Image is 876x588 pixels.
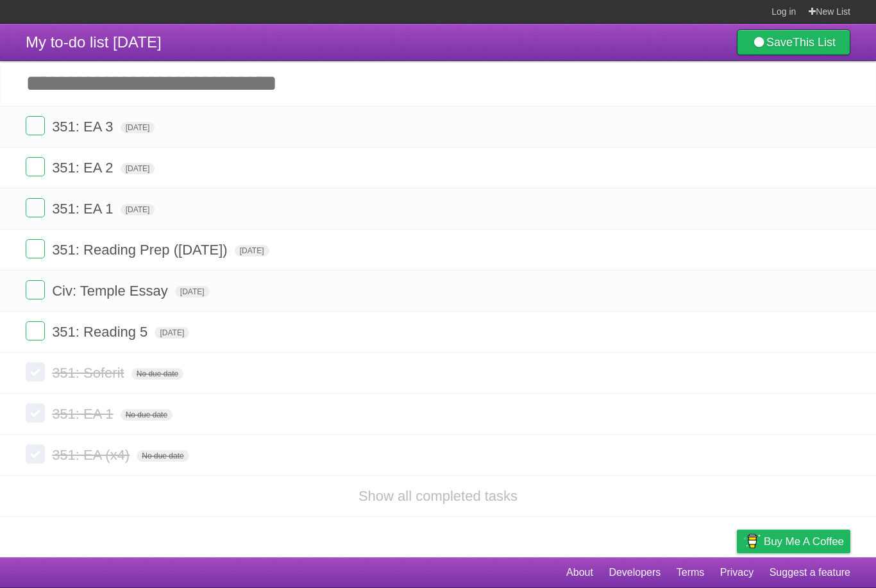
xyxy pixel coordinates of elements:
[52,324,151,340] span: 351: Reading 5
[737,530,850,553] a: Buy me a coffee
[772,198,796,219] label: Star task
[26,362,45,382] label: Done
[26,321,45,340] label: Done
[772,321,796,342] label: Star task
[737,29,850,55] a: SaveThis List
[52,119,116,135] span: 351: EA 3
[121,163,155,174] span: [DATE]
[743,530,761,552] img: Buy me a coffee
[52,160,116,176] span: 351: EA 2
[720,560,754,585] a: Privacy
[52,447,133,463] span: 351: EA (x4)
[609,560,661,585] a: Developers
[26,444,45,464] label: Done
[26,403,45,423] label: Done
[52,365,128,381] span: 351: Soferit
[772,157,796,178] label: Star task
[26,157,45,176] label: Done
[137,450,189,462] span: No due date
[26,280,45,299] label: Done
[175,286,210,298] span: [DATE]
[121,204,155,215] span: [DATE]
[764,530,844,553] span: Buy me a coffee
[121,409,173,421] span: No due date
[772,239,796,260] label: Star task
[155,327,189,339] span: [DATE]
[770,560,850,585] a: Suggest a feature
[772,280,796,301] label: Star task
[52,201,116,217] span: 351: EA 1
[26,33,162,51] span: My to-do list [DATE]
[235,245,269,256] span: [DATE]
[131,368,183,380] span: No due date
[52,283,171,299] span: Civ: Temple Essay
[26,116,45,135] label: Done
[772,116,796,137] label: Star task
[566,560,593,585] a: About
[52,406,116,422] span: 351: EA 1
[793,36,836,49] b: This List
[52,242,231,258] span: 351: Reading Prep ([DATE])
[26,198,45,217] label: Done
[677,560,705,585] a: Terms
[358,488,518,504] a: Show all completed tasks
[121,122,155,133] span: [DATE]
[26,239,45,258] label: Done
